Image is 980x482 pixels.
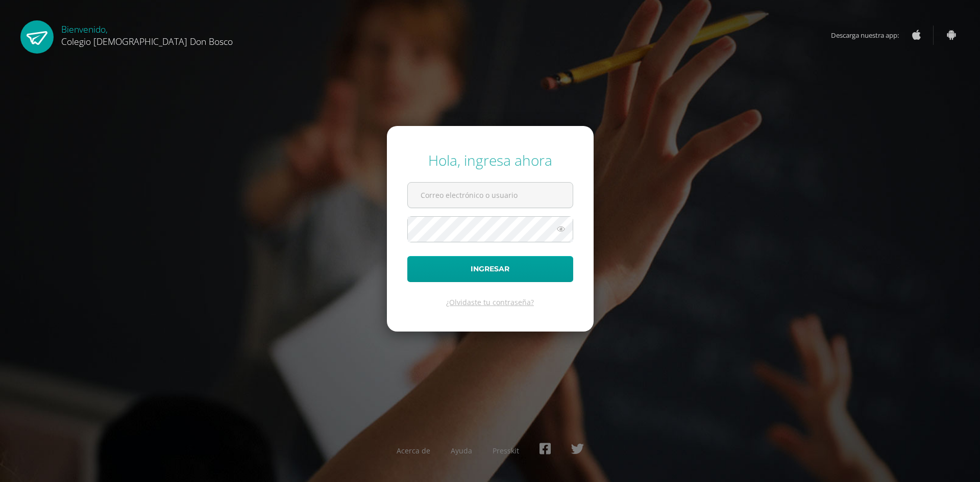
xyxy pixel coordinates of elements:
[493,446,519,455] a: Presskit
[451,446,472,455] a: Ayuda
[61,20,233,47] div: Bienvenido,
[408,183,573,208] input: Correo electrónico o usuario
[61,35,233,47] span: Colegio [DEMOGRAPHIC_DATA] Don Bosco
[407,150,573,170] div: Hola, ingresa ahora
[831,26,909,45] span: Descarga nuestra app:
[397,446,430,455] a: Acerca de
[407,256,573,282] button: Ingresar
[446,297,534,307] a: ¿Olvidaste tu contraseña?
